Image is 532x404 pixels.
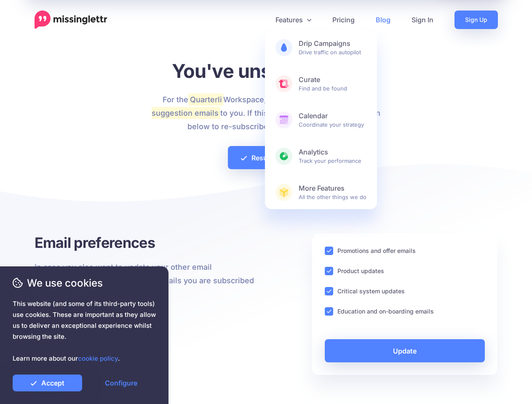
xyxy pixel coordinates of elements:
[454,11,498,29] a: Sign Up
[299,75,366,92] span: Find and be found
[78,354,118,362] a: cookie policy
[299,184,366,201] span: All the other things we do
[299,112,366,128] span: Coordinate your strategy
[147,93,385,133] p: For the Workspace, we'll no longer send to you. If this was a mistake click the button below to r...
[299,39,366,48] b: Drip Campaigns
[13,375,82,391] a: Accept
[299,39,366,56] span: Drive traffic on autopilot
[299,112,366,120] b: Calendar
[337,286,405,296] label: Critical system updates
[228,146,304,169] a: Resubscribe
[325,339,485,362] a: Update
[265,11,322,29] a: Features
[265,31,377,64] a: Drip CampaignsDrive traffic on autopilot
[265,67,377,101] a: CurateFind and be found
[147,59,385,82] h1: You've unsubscribed
[265,175,377,209] a: More FeaturesAll the other things we do
[299,148,366,157] b: Analytics
[35,260,260,301] p: In case you also want to update your other email preferences, below are the other emails you are ...
[299,148,366,165] span: Track your performance
[152,93,369,119] mark: Curate suggestion emails
[265,31,377,209] div: Features
[299,75,366,84] b: Curate
[322,11,365,29] a: Pricing
[265,139,377,173] a: AnalyticsTrack your performance
[86,375,156,391] a: Configure
[337,266,384,276] label: Product updates
[13,298,156,364] span: This website (and some of its third-party tools) use cookies. These are important as they allow u...
[365,11,401,29] a: Blog
[337,306,434,316] label: Education and on-boarding emails
[13,276,156,290] span: We use cookies
[188,93,223,105] mark: Quarterli
[35,233,260,252] h3: Email preferences
[337,246,416,255] label: Promotions and offer emails
[401,11,444,29] a: Sign In
[265,103,377,137] a: CalendarCoordinate your strategy
[299,184,366,193] b: More Features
